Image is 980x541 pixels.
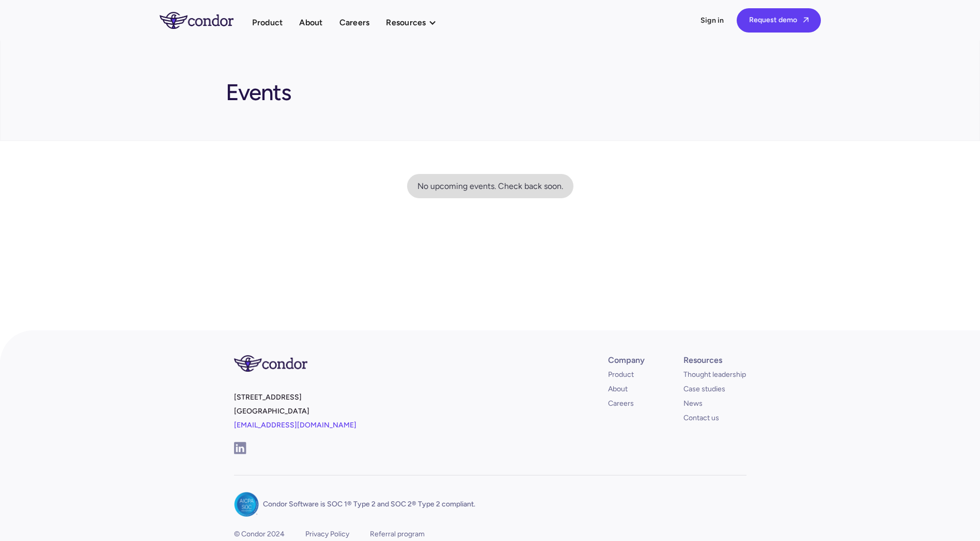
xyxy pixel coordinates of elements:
a: [EMAIL_ADDRESS][DOMAIN_NAME] [234,421,356,429]
div: Company [608,355,645,365]
div: © Condor 2024 [234,529,285,539]
a: home [160,12,252,28]
div: Resources [386,15,426,29]
p: Condor Software is SOC 1® Type 2 and SOC 2® Type 2 compliant. [263,499,475,510]
a: About [299,15,322,29]
p: [STREET_ADDRESS] [GEOGRAPHIC_DATA] [234,390,486,440]
span:  [803,17,808,23]
a: Referral program [370,529,425,539]
a: Product [608,370,634,380]
a: Product [252,15,283,29]
div: Resources [683,355,722,365]
a: Contact us [683,413,719,423]
a: Sign in [701,15,724,26]
div: No upcoming events. Check back soon. [417,179,563,193]
a: News [683,399,703,409]
div: Resources [386,15,446,29]
a: Careers [608,399,634,409]
a: About [608,384,628,394]
a: Case studies [683,384,725,394]
a: Request demo [737,8,821,33]
a: Careers [339,15,370,29]
a: Privacy Policy [305,529,349,539]
a: Thought leadership [683,370,746,380]
h1: Events [226,74,291,107]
